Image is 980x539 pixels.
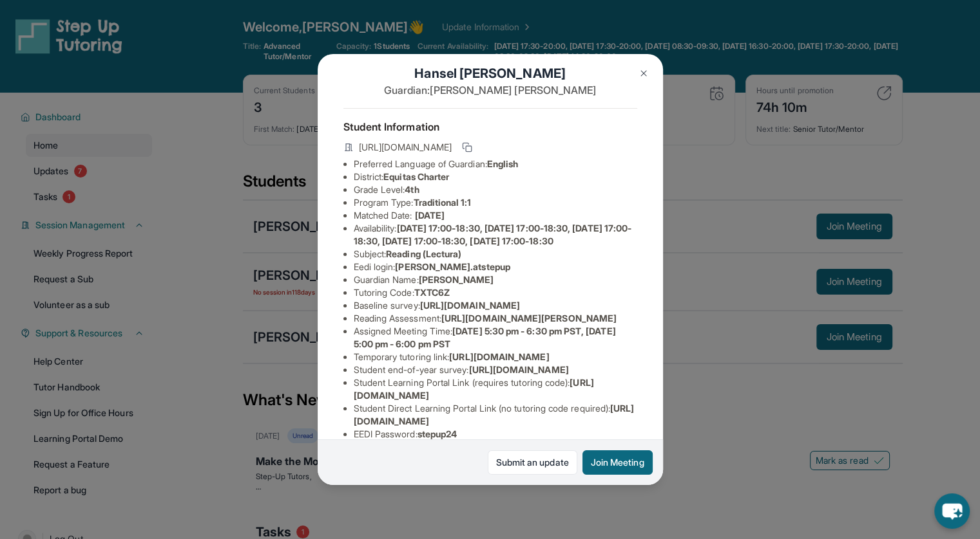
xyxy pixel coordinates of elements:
[354,209,637,222] li: Matched Date:
[459,140,475,155] button: Copy link
[354,260,637,273] li: Eedi login :
[354,170,637,183] li: District:
[359,141,452,154] span: [URL][DOMAIN_NAME]
[415,210,445,221] span: [DATE]
[354,273,637,286] li: Guardian Name :
[419,274,494,285] span: [PERSON_NAME]
[354,248,637,260] li: Subject :
[488,450,577,475] a: Submit an update
[420,300,520,311] span: [URL][DOMAIN_NAME]
[354,222,637,248] li: Availability:
[449,351,549,362] span: [URL][DOMAIN_NAME]
[383,171,449,182] span: Equitas Charter
[414,287,450,298] span: TXTC6Z
[354,196,637,209] li: Program Type:
[413,197,471,208] span: Traditional 1:1
[418,428,457,439] span: stepup24
[354,223,632,246] span: [DATE] 17:00-18:30, [DATE] 17:00-18:30, [DATE] 17:00-18:30, [DATE] 17:00-18:30, [DATE] 17:00-18:30
[934,493,970,529] button: chat-button
[354,363,637,376] li: Student end-of-year survey :
[354,299,637,312] li: Baseline survey :
[441,313,617,324] span: [URL][DOMAIN_NAME][PERSON_NAME]
[354,428,637,441] li: EEDI Password :
[582,450,653,475] button: Join Meeting
[354,402,637,428] li: Student Direct Learning Portal Link (no tutoring code required) :
[354,325,616,349] span: [DATE] 5:30 pm - 6:30 pm PST, [DATE] 5:00 pm - 6:00 pm PST
[343,119,637,134] h4: Student Information
[405,184,419,195] span: 4th
[395,261,510,272] span: [PERSON_NAME].atstepup
[354,325,637,351] li: Assigned Meeting Time :
[639,68,649,78] img: Close Icon
[354,286,637,299] li: Tutoring Code :
[354,312,637,325] li: Reading Assessment :
[386,248,461,259] span: Reading (Lectura)
[468,364,568,375] span: [URL][DOMAIN_NAME]
[354,376,637,402] li: Student Learning Portal Link (requires tutoring code) :
[487,158,519,169] span: English
[354,183,637,196] li: Grade Level:
[354,351,637,363] li: Temporary tutoring link :
[343,64,637,82] h1: Hansel [PERSON_NAME]
[343,82,637,98] p: Guardian: [PERSON_NAME] [PERSON_NAME]
[354,158,637,170] li: Preferred Language of Guardian:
